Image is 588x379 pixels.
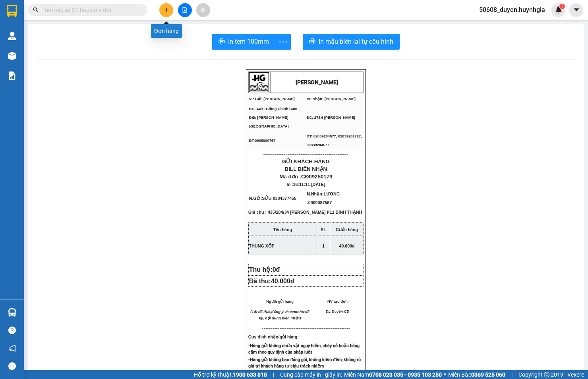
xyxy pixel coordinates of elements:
button: caret-down [569,3,583,17]
span: file-add [182,7,188,13]
span: Đã thu : [6,51,30,59]
strong: Quy định nhận/gửi hàng: [248,335,299,339]
strong: Tên hàng [273,227,292,232]
span: THÙNG XỐP [249,244,275,248]
strong: -Hàng gửi không bao đóng gói, không kiểm đếm, không rõ giá trị khách hàng tự chịu trách nhiệm [248,357,361,369]
span: Miền Bắc [448,370,505,379]
span: 0384377455 [273,196,296,201]
button: printerIn mẫu biên lai tự cấu hình [303,34,400,50]
span: ĐL Duyên CĐ [326,309,349,313]
img: icon-new-feature [555,6,562,14]
span: Hỗ trợ kỹ thuật: [194,370,267,379]
span: Miền Nam [344,370,442,379]
sup: 1 [559,4,565,9]
div: SỬU [7,25,70,34]
img: warehouse-icon [8,52,16,60]
span: Ghi chú : 435/284/34 [PERSON_NAME] P11 BÌNH THẠNH [248,210,362,221]
span: In tem 100mm [228,37,269,46]
span: ĐT:0905000767 [249,139,275,143]
span: SỬU [262,196,271,201]
span: Cung cấp máy in - giấy in: [280,370,342,379]
div: Đơn hàng [151,24,182,38]
span: 0đ [273,266,280,273]
span: 50608_duyen.huynhgia [473,5,551,15]
div: 40.000 [6,50,72,60]
img: logo [249,72,269,92]
span: 40.000đ [339,244,354,248]
span: NV tạo đơn [327,300,348,304]
img: solution-icon [8,72,16,80]
span: 0909087567 [308,200,332,205]
span: 1 [561,4,563,9]
strong: 0708 023 035 - 0935 103 250 [369,371,442,378]
span: In : [287,182,325,187]
img: warehouse-icon [8,308,16,317]
span: more [275,37,290,47]
span: printer [219,38,225,46]
span: BILL BIÊN NHẬN [285,166,327,172]
span: caret-down [573,6,580,14]
span: ĐC: 275H [PERSON_NAME] [307,116,355,120]
img: logo-vxr [7,5,17,17]
img: warehouse-icon [8,32,16,40]
span: search [33,7,39,13]
span: | [273,370,274,379]
span: printer [309,38,315,46]
button: more [275,34,291,50]
strong: 0369 525 060 [471,371,505,378]
div: [PERSON_NAME] [7,7,70,25]
strong: [PERSON_NAME] [296,79,338,85]
strong: SL [321,227,326,232]
input: Tìm tên, số ĐT hoặc mã đơn [44,6,137,14]
span: notification [8,344,16,352]
strong: 1900 633 818 [233,371,267,378]
span: ----------------------------------------------- [267,325,350,331]
button: printerIn tem 100mm [212,34,275,50]
span: | [511,370,513,379]
span: GỬI KHÁCH HÀNG [282,159,330,164]
span: Mã đơn : [279,174,332,180]
span: N.Nhận: [307,191,340,205]
span: VP Gửi: [PERSON_NAME] [249,97,295,101]
span: Thu hộ: [249,266,283,273]
button: aim [196,3,210,17]
span: ⚪️ [444,373,446,376]
button: file-add [178,3,192,17]
span: Nhận: [76,7,95,15]
span: ĐT: 02839204577, 02839201727, 02839204577 [307,134,362,147]
span: Người gửi hàng [266,300,294,304]
span: message [8,362,16,370]
span: - [271,196,296,201]
span: ---------------------------------------------- [263,151,348,157]
span: 40.000đ [271,278,294,284]
span: N.Gửi: [249,196,296,201]
span: In mẫu biên lai tự cấu hình [319,37,393,46]
div: [PERSON_NAME] [76,7,139,25]
span: question-circle [8,327,16,334]
div: 0909087567 [76,34,139,45]
span: CĐ09250179 [301,174,333,180]
span: copyright [544,372,549,377]
span: Đã thu: [249,278,294,284]
button: plus [159,3,173,17]
span: ĐC: 449 Trường Chinh Cam Đức [PERSON_NAME][GEOGRAPHIC_DATA] [249,107,297,128]
span: 1 [322,244,325,248]
span: --- [262,325,267,331]
strong: Cước hàng [336,227,358,232]
span: Gửi: [7,7,19,15]
span: VP Nhận: [PERSON_NAME] [307,97,356,101]
em: như đã ký, nội dung biên nhận) [259,310,309,320]
span: aim [200,7,206,13]
div: LƯƠNG [76,25,139,34]
span: 16:11:11 [DATE] [293,182,325,187]
span: plus [164,7,169,13]
strong: -Hàng gửi không chứa vật nguy hiểm, cháy nổ hoặc hàng cấm theo quy định của pháp luật [248,343,360,355]
div: 0384377455 [7,34,70,45]
span: LƯƠNG - [307,191,340,205]
em: (Tôi đã đọc,đồng ý và xem [250,310,297,314]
